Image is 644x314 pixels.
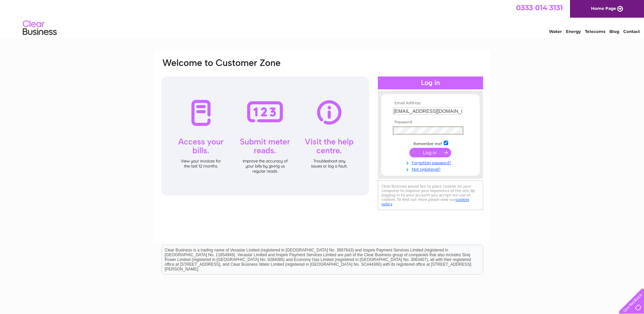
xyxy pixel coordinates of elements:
a: Energy [566,29,581,34]
a: Water [549,29,562,34]
a: Contact [623,29,640,34]
a: cookies policy [382,197,469,206]
td: Remember me? [391,140,470,146]
div: Clear Business is a trading name of Verastar Limited (registered in [GEOGRAPHIC_DATA] No. 3667643... [162,4,483,33]
th: Password: [391,120,470,125]
a: Blog [609,29,619,34]
a: Not registered? [393,165,470,172]
input: Submit [409,148,451,157]
a: Forgotten password? [393,159,470,165]
a: Telecoms [585,29,605,34]
a: 0333 014 3131 [516,3,563,12]
div: Clear Business would like to place cookies on your computer to improve your experience of the sit... [378,180,483,210]
th: Email Address: [391,101,470,106]
img: logo.png [22,18,57,38]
